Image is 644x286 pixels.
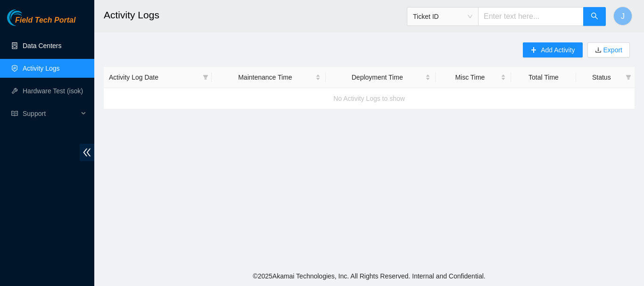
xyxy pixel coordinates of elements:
span: Support [23,104,78,123]
input: Enter text here... [478,7,584,26]
footer: © 2025 Akamai Technologies, Inc. All Rights Reserved. Internal and Confidential. [94,266,644,286]
span: Activity Log Date [109,72,199,82]
a: Activity Logs [23,65,60,72]
a: Export [602,46,622,54]
th: Total Time [511,67,576,88]
button: plusAdd Activity [523,42,582,57]
span: J [621,10,625,22]
a: Hardware Test (isok) [23,87,83,95]
span: download [595,47,602,54]
a: Akamai TechnologiesField Tech Portal [7,17,75,29]
div: No Activity Logs to show [104,86,635,111]
span: filter [626,74,631,80]
span: filter [201,70,210,84]
span: Status [581,72,622,82]
span: Ticket ID [413,9,472,24]
button: search [583,7,606,26]
span: Field Tech Portal [15,16,75,25]
button: J [613,7,632,25]
span: filter [203,74,208,80]
button: downloadExport [587,42,630,57]
span: double-left [80,144,94,161]
span: read [11,110,18,117]
span: filter [624,70,633,84]
span: search [591,12,598,21]
span: plus [530,47,537,54]
span: Add Activity [541,45,575,55]
a: Data Centers [23,42,61,49]
img: Akamai Technologies [7,9,48,26]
